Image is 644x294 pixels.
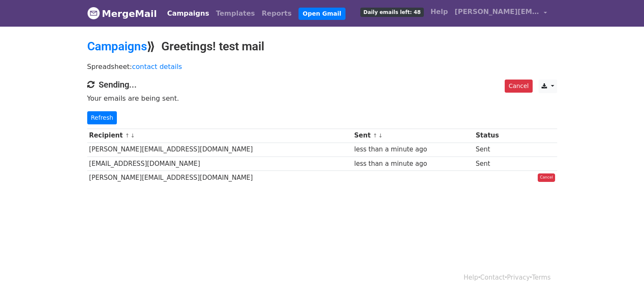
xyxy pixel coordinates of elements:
h2: ⟫ Greetings! test mail [87,39,557,54]
a: ↓ [378,132,383,139]
img: MergeMail logo [87,7,100,19]
p: Spreadsheet: [87,62,557,71]
h4: Sending... [87,80,557,90]
a: Templates [213,5,258,22]
a: contact details [132,63,182,71]
a: Terms [532,274,550,281]
a: Help [464,274,478,281]
a: Reports [258,5,295,22]
span: [PERSON_NAME][EMAIL_ADDRESS][DOMAIN_NAME] [455,7,539,17]
a: Contact [480,274,505,281]
a: Refresh [87,111,117,124]
td: [PERSON_NAME][EMAIL_ADDRESS][DOMAIN_NAME] [87,170,352,184]
th: Sent [352,129,474,143]
a: ↑ [125,132,130,139]
td: [EMAIL_ADDRESS][DOMAIN_NAME] [87,157,352,170]
a: Daily emails left: 48 [357,3,427,20]
td: [PERSON_NAME][EMAIL_ADDRESS][DOMAIN_NAME] [87,143,352,157]
a: Cancel [538,173,555,182]
td: Sent [474,143,517,157]
a: ↑ [373,132,378,139]
a: MergeMail [87,5,157,22]
a: Cancel [505,80,532,93]
a: Help [427,3,451,20]
th: Status [474,129,517,143]
div: less than a minute ago [354,145,471,154]
a: Campaigns [164,5,213,22]
a: Privacy [507,274,530,281]
a: ↓ [130,132,135,139]
td: Sent [474,157,517,170]
div: less than a minute ago [354,159,471,169]
th: Recipient [87,129,352,143]
a: Campaigns [87,39,147,53]
span: Daily emails left: 48 [360,8,423,17]
a: [PERSON_NAME][EMAIL_ADDRESS][DOMAIN_NAME] [451,3,550,23]
a: Open Gmail [299,8,345,20]
p: Your emails are being sent. [87,94,557,103]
